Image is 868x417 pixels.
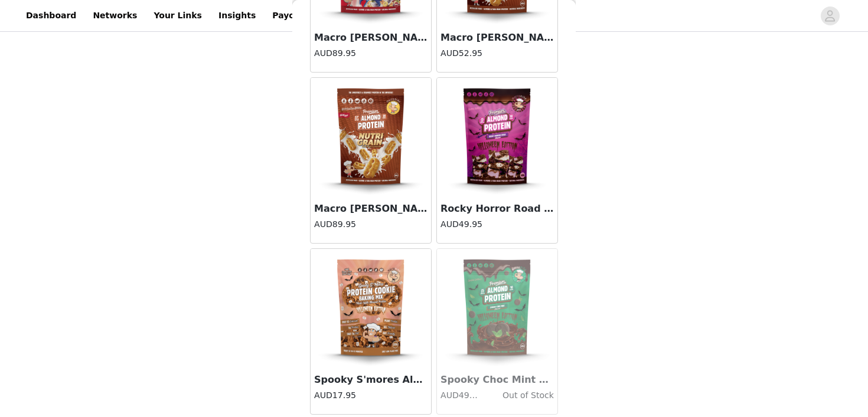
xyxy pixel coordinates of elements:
[312,249,430,367] img: Spooky S'mores Almond Protein Cookie Mix (250g Bag)
[314,373,428,387] h3: Spooky S'mores Almond Protein Cookie Mix (250g Bag)
[440,218,554,231] h4: AUD49.95
[146,2,209,29] a: Your Links
[440,202,554,216] h3: Rocky Horror Road Premium Almond Protein (400g Bag)
[211,2,263,29] a: Insights
[478,389,554,402] h4: Out of Stock
[824,6,836,25] div: avatar
[314,31,428,45] h3: Macro [PERSON_NAME] Froot Loops Premium Almond Protein (800g Bag)
[314,389,428,402] h4: AUD17.95
[440,31,554,45] h3: Macro [PERSON_NAME] Nutri-Grain Premium Almond Protein (400g Bag)
[438,249,556,367] img: Spooky Choc Mint Premium Almond Protein (400g Bag)
[440,373,554,387] h3: Spooky Choc Mint Premium Almond Protein (400g Bag)
[314,218,428,231] h4: AUD89.95
[440,47,554,60] h4: AUD52.95
[314,202,428,216] h3: Macro [PERSON_NAME] Nutri-Grain Premium Almond Protein (800g Bag)
[438,78,556,196] img: Rocky Horror Road Premium Almond Protein (400g Bag)
[312,78,430,196] img: Macro Mike x Kellogg's Nutri-Grain Premium Almond Protein (800g Bag)
[86,2,144,29] a: Networks
[314,47,428,60] h4: AUD89.95
[265,2,316,29] a: Payouts
[19,2,83,29] a: Dashboard
[440,389,478,402] h4: AUD49.95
